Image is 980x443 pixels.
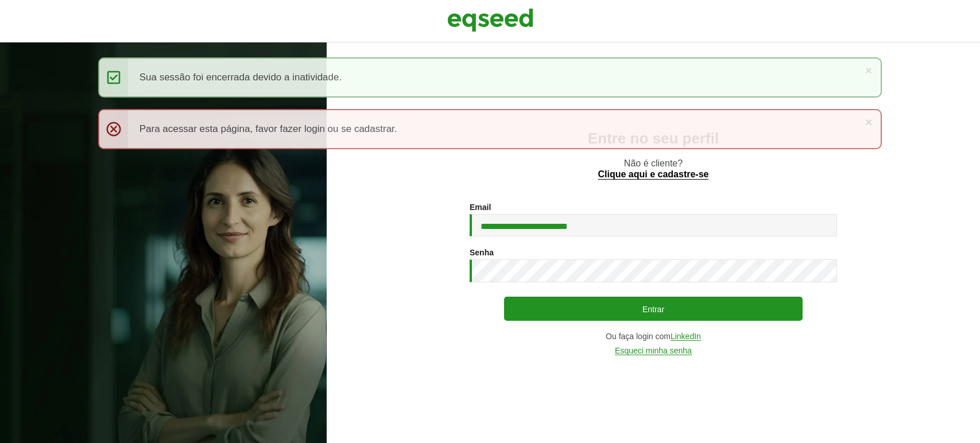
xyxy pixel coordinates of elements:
a: × [865,116,872,128]
p: Não é cliente? [350,158,957,180]
label: Senha [470,248,494,257]
img: EqSeed Logo [447,6,533,34]
a: Clique aqui e cadastre-se [598,170,709,180]
div: Ou faça login com [470,332,837,341]
label: Email [470,203,491,211]
div: Para acessar esta página, favor fazer login ou se cadastrar. [98,109,882,149]
a: LinkedIn [671,332,701,341]
button: Entrar [504,297,803,321]
a: Esqueci minha senha [615,347,692,355]
a: × [865,64,872,76]
div: Sua sessão foi encerrada devido a inatividade. [98,57,882,98]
